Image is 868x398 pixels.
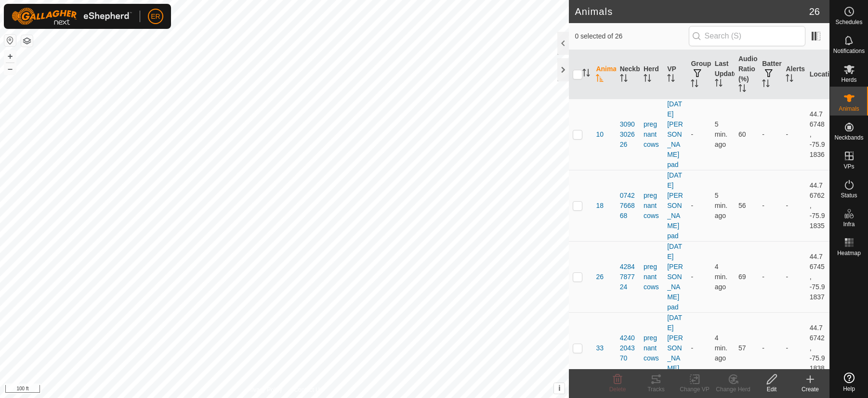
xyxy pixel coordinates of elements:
th: Last Updated [711,50,735,99]
a: Privacy Policy [247,385,283,394]
div: 4284787724 [620,262,636,292]
td: 44.76748, -75.91836 [806,99,829,170]
div: pregnant cows [644,191,659,221]
span: Aug 17, 2025, 6:50 PM [715,334,727,362]
th: Location [806,50,829,99]
span: 0 selected of 26 [575,31,688,41]
p-sorticon: Activate to sort [644,76,651,83]
span: Herds [841,77,856,83]
a: [DATE] [PERSON_NAME] pad [667,171,683,240]
div: 0742766868 [620,191,636,221]
div: Change Herd [714,385,752,394]
p-sorticon: Activate to sort [582,70,590,78]
td: - [687,99,710,170]
h2: Animals [575,6,809,17]
th: Battery [758,50,782,99]
button: + [4,51,16,62]
p-sorticon: Activate to sort [738,86,746,93]
span: Infra [843,221,855,227]
div: Edit [752,385,791,394]
th: Alerts [782,50,805,99]
td: - [687,241,710,312]
span: 60 [738,130,746,138]
span: 69 [738,273,746,281]
td: - [687,170,710,241]
a: Help [830,369,868,396]
a: [DATE] [PERSON_NAME] pad [667,100,683,168]
p-sorticon: Activate to sort [596,76,604,83]
th: Herd [640,50,663,99]
span: 18 [596,201,604,211]
th: Audio Ratio (%) [735,50,758,99]
td: - [758,99,782,170]
td: - [782,170,805,241]
button: Map Layers [21,35,33,47]
span: ER [151,12,160,22]
p-sorticon: Activate to sort [786,76,793,83]
p-sorticon: Activate to sort [715,80,723,88]
th: Groups [687,50,710,99]
td: 44.76745, -75.91837 [806,241,829,312]
div: pregnant cows [644,119,659,150]
span: 26 [596,272,604,282]
span: 57 [738,344,746,352]
td: 44.76762, -75.91835 [806,170,829,241]
span: 33 [596,343,604,353]
div: pregnant cows [644,262,659,292]
button: Reset Map [4,35,16,46]
div: 4240204370 [620,333,636,363]
td: - [758,312,782,384]
a: Contact Us [294,385,322,394]
button: i [554,383,565,394]
span: VPs [843,164,854,169]
div: Create [791,385,829,394]
span: Notifications [833,48,865,54]
td: 44.76742, -75.91838 [806,312,829,384]
p-sorticon: Activate to sort [620,76,628,83]
span: i [558,384,560,392]
div: Change VP [675,385,714,394]
span: 10 [596,129,604,140]
span: 26 [809,4,820,19]
th: VP [663,50,687,99]
td: - [782,241,805,312]
td: - [687,312,710,384]
span: Aug 17, 2025, 6:50 PM [715,263,727,291]
p-sorticon: Activate to sort [691,81,698,89]
a: [DATE] [PERSON_NAME] pad [667,314,683,382]
td: - [782,99,805,170]
button: – [4,63,16,75]
span: Aug 17, 2025, 6:50 PM [715,192,727,219]
td: - [758,170,782,241]
a: [DATE] [PERSON_NAME] pad [667,243,683,311]
td: - [782,312,805,384]
div: 3090302626 [620,119,636,150]
span: Delete [609,386,626,393]
td: - [758,241,782,312]
span: Neckbands [834,135,863,141]
th: Animal [592,50,616,99]
th: Neckband [616,50,640,99]
span: Help [843,386,855,392]
span: Status [841,193,857,198]
p-sorticon: Activate to sort [762,81,770,89]
span: Heatmap [837,250,861,256]
input: Search (S) [689,26,805,46]
div: pregnant cows [644,333,659,363]
p-sorticon: Activate to sort [667,76,675,83]
span: Schedules [835,19,862,25]
span: Aug 17, 2025, 6:50 PM [715,120,727,148]
span: 56 [738,202,746,209]
div: Tracks [637,385,675,394]
span: Animals [839,106,859,112]
img: Gallagher Logo [12,8,132,25]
